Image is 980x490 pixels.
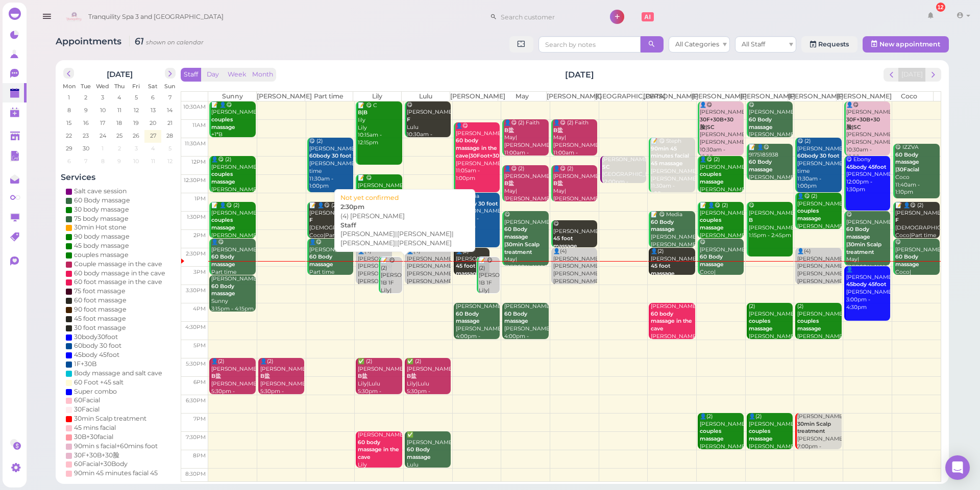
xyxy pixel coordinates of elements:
b: B盐 [553,180,563,187]
button: Staff [181,68,201,82]
div: 📝 😋 Media [PERSON_NAME] [PERSON_NAME] 1:30pm - 2:30pm [650,211,695,264]
div: 👤😋 (2) [PERSON_NAME] [PERSON_NAME]|Lulu 1:00pm - 2:00pm [797,193,841,245]
button: next [165,68,176,79]
div: 😋 Media [PERSON_NAME] 1:00pm - 2:30pm [455,193,500,230]
div: Body massage and salt cave [74,369,162,378]
span: 12 [133,106,140,115]
h4: Services [61,172,178,182]
div: 90 foot massage [74,305,127,314]
span: 2:30pm [186,250,206,257]
span: 10:30am [183,104,206,110]
div: 60Facial [74,396,100,405]
div: Super combo [74,387,117,396]
button: Month [249,68,276,82]
div: 👤😋 [PERSON_NAME] Part time |Sunny 2:15pm - 3:15pm [309,239,353,291]
b: B盐 [407,373,416,379]
span: 5 [167,144,173,153]
b: couples massage [700,171,724,185]
span: 3:30pm [186,287,206,294]
div: 📝 😋 (2) [PERSON_NAME] 1B 1F Lily|[PERSON_NAME] 2:45pm [380,257,402,310]
div: 👤😋 (2) Faith May|[PERSON_NAME] 11:00am - 12:00pm [553,119,597,164]
th: [PERSON_NAME] [788,92,837,101]
div: 👤(2) [PERSON_NAME] [PERSON_NAME]|Sunny 5:30pm - 6:30pm [260,358,304,403]
span: 23 [82,131,90,140]
span: 18 [115,118,123,127]
div: 😋 [PERSON_NAME] May|[PERSON_NAME] 1:30pm - 3:00pm [504,211,548,286]
div: 75 foot massage [74,287,126,296]
div: ✅ (2) [PERSON_NAME] Lily|Lulu 5:30pm - 6:30pm [357,358,402,403]
span: 1 [67,93,71,102]
div: 👤(2) [PERSON_NAME] [PERSON_NAME]|Sunny 5:30pm - 6:30pm [211,358,255,403]
span: Tue [81,83,91,90]
b: B盐 [504,180,514,187]
b: 60 Body massage [504,311,528,325]
b: 2:30pm [340,203,364,211]
b: 60body 30 foot [456,200,498,207]
button: prev [63,68,74,79]
b: 30min Scalp treatment [797,421,831,435]
div: 📝 👤😋 (2) [PERSON_NAME] [DEMOGRAPHIC_DATA] Coco|Part time 1:15pm - 2:15pm [309,202,353,247]
div: ✅ (2) [PERSON_NAME] Lily|Lulu 5:30pm - 6:30pm [406,358,451,403]
span: 8 [100,157,106,166]
b: 45 foot massage [553,235,577,249]
span: Mon [63,83,76,90]
span: 26 [132,131,140,140]
div: 60Facial+30Body [74,459,128,469]
div: 👤😋 [PERSON_NAME] [PERSON_NAME]|[PERSON_NAME] 10:30am - 12:00pm [846,101,890,162]
span: 27 [149,131,157,140]
b: 60body 30 foot [309,152,351,159]
h2: [DATE] [565,69,594,81]
div: 😋 IZZVA Coco 11:40am - 1:10pm [895,144,940,196]
div: 😋 (2) [PERSON_NAME] [PERSON_NAME]|Part time 11:30am - 1:00pm [797,138,841,190]
span: 4 [150,144,156,153]
span: 4pm [193,305,206,312]
div: Not yet confirmed [340,193,469,202]
div: 👤(4) [PERSON_NAME] [PERSON_NAME]|[PERSON_NAME]|[PERSON_NAME]|[PERSON_NAME] 2:30pm [357,248,391,300]
th: [PERSON_NAME] [837,92,885,101]
span: 5:30pm [186,360,206,367]
button: prev [884,68,899,82]
div: 👤(2) [PERSON_NAME] [PERSON_NAME] |[PERSON_NAME] 7:00pm - 8:00pm [748,413,793,480]
span: 7:30pm [186,434,206,441]
b: 60 Body massage |30min Scalp treatment [504,226,540,255]
span: 8pm [193,452,206,459]
span: 6 [66,157,72,166]
th: [PERSON_NAME] [643,92,692,101]
div: 📝 😋 C lily Lily 10:15am - 12:15pm [357,102,402,147]
th: [PERSON_NAME] [740,92,788,101]
b: couples massage [797,318,821,332]
span: 10 [132,157,140,166]
div: 👤😋 (2) [PERSON_NAME] May|[PERSON_NAME] 12:15pm - 1:15pm [553,165,597,210]
b: Staff [340,221,356,229]
div: 👤😋 (2) [PERSON_NAME] [PERSON_NAME]|Sunny 12:00pm - 1:00pm [699,156,744,209]
th: Lily [353,92,402,101]
div: 30 foot massage [74,323,126,332]
span: 7 [167,93,173,102]
div: 45 body massage [74,241,129,250]
div: 📝 😋 Steph [PERSON_NAME] [PERSON_NAME] 11:30am - 1:00pm [650,138,695,198]
div: 👤😋 (2) [PERSON_NAME] [PERSON_NAME]|Sunny 12:00pm - 1:00pm [211,156,255,209]
span: 12 [166,157,174,166]
span: 14 [166,106,174,115]
div: 📝 👤😋 [PERSON_NAME] +1*B Sunny 10:30am - 11:30am [211,101,255,162]
b: 60body 30 foot [797,152,839,159]
b: 60 body massage in the cave [651,311,692,332]
div: 👤(4) [PERSON_NAME] [PERSON_NAME]|[PERSON_NAME]|[PERSON_NAME]|[PERSON_NAME] 2:30pm [406,248,451,300]
button: [DATE] [898,68,926,82]
span: 6 [150,93,156,102]
span: 6:30pm [186,397,206,404]
span: 25 [115,131,124,140]
b: 45 foot massage [456,263,480,277]
div: 45 foot massage [74,314,126,323]
b: B [749,217,753,223]
span: 1pm [194,195,206,202]
span: All Categories [675,40,719,48]
div: 60 foot massage in the cave [74,277,162,287]
div: 90min 45 minutes facial 45 massage [74,469,173,487]
div: 75 body massage [74,214,129,223]
span: 11am [192,122,206,128]
div: 😋 [PERSON_NAME] May|[PERSON_NAME] 1:30pm - 3:00pm [846,211,890,286]
div: 😋 [PERSON_NAME] Coco|[PERSON_NAME] 2:15pm - 3:15pm [895,239,940,291]
b: F [407,116,410,123]
div: 😋 (2) [PERSON_NAME] [PERSON_NAME]|Part time 11:30am - 1:00pm [309,138,353,190]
